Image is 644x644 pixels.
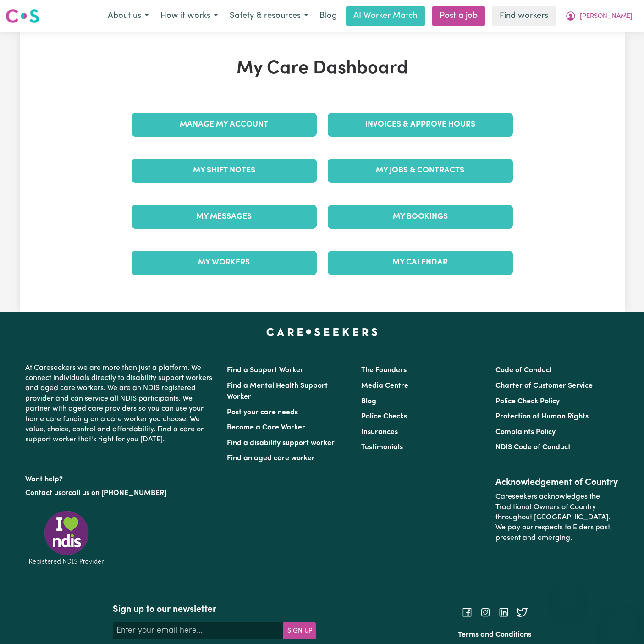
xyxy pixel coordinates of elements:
a: My Shift Notes [132,159,317,182]
a: Follow Careseekers on Twitter [517,608,528,616]
a: Follow Careseekers on Instagram [480,608,491,616]
a: Find an aged care worker [227,455,315,462]
a: Police Checks [361,413,407,420]
a: Insurances [361,429,398,436]
p: or [25,484,216,502]
a: Blog [361,398,376,405]
p: At Careseekers we are more than just a platform. We connect individuals directly to disability su... [25,359,216,449]
a: Invoices & Approve Hours [328,113,513,137]
a: Find a disability support worker [227,440,335,447]
button: Subscribe [283,622,316,639]
a: Careseekers home page [266,328,378,336]
a: Testimonials [361,444,403,451]
span: [PERSON_NAME] [580,11,633,22]
button: About us [102,6,154,26]
a: My Calendar [328,251,513,275]
h2: Sign up to our newsletter [113,604,316,615]
a: call us on [PHONE_NUMBER] [68,490,166,497]
a: My Jobs & Contracts [328,159,513,182]
a: Follow Careseekers on LinkedIn [498,608,509,616]
a: Find a Mental Health Support Worker [227,382,328,401]
button: Safety & resources [224,6,314,26]
a: My Messages [132,205,317,229]
h2: Acknowledgement of Country [495,477,619,488]
a: Manage My Account [132,113,317,137]
a: Post a job [432,6,485,26]
a: Find workers [492,6,556,26]
a: Terms and Conditions [458,631,531,638]
a: My Bookings [328,205,513,229]
a: Find a Support Worker [227,367,303,374]
a: Become a Care Worker [227,424,305,431]
a: Code of Conduct [495,367,552,374]
p: Want help? [25,471,216,484]
a: The Founders [361,367,407,374]
a: NDIS Code of Conduct [495,444,571,451]
h1: My Care Dashboard [126,58,518,80]
a: Charter of Customer Service [495,382,593,390]
a: Careseekers logo [6,6,39,27]
img: Registered NDIS provider [25,509,108,567]
button: How it works [154,6,224,26]
a: Follow Careseekers on Facebook [462,608,473,616]
a: Protection of Human Rights [495,413,589,420]
a: Blog [314,6,342,26]
a: My Workers [132,251,317,275]
a: Contact us [25,490,61,497]
a: Media Centre [361,382,408,390]
a: Post your care needs [227,409,298,416]
a: Complaints Policy [495,429,556,436]
iframe: Button to launch messaging window [607,607,637,637]
a: Police Check Policy [495,398,560,405]
button: My Account [559,6,638,26]
iframe: Close message [558,585,577,604]
a: AI Worker Match [346,6,425,26]
img: Careseekers logo [6,8,39,24]
input: Enter your email here... [113,622,284,639]
p: Careseekers acknowledges the Traditional Owners of Country throughout [GEOGRAPHIC_DATA]. We pay o... [495,488,619,547]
